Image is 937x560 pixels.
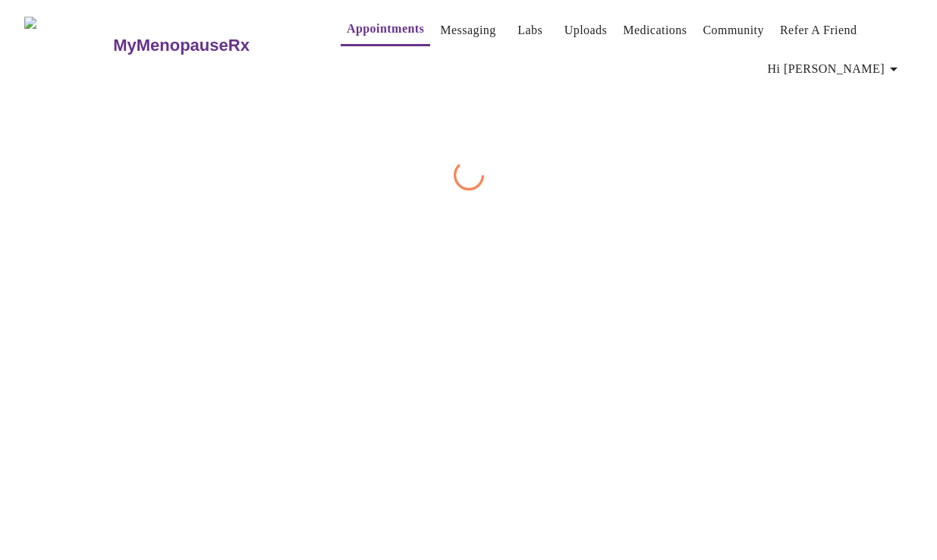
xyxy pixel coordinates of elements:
button: Community [696,15,770,46]
button: Uploads [558,15,614,46]
a: Community [703,20,764,41]
button: Appointments [341,14,430,46]
span: Hi [PERSON_NAME] [768,58,903,80]
h3: MyMenopauseRx [113,36,250,55]
a: Refer a Friend [780,20,857,41]
a: MyMenopauseRx [112,19,310,72]
a: Messaging [440,20,495,41]
img: MyMenopauseRx Logo [24,17,112,74]
button: Messaging [434,15,502,46]
button: Hi [PERSON_NAME] [762,54,909,84]
button: Medications [617,15,693,46]
button: Labs [506,15,555,46]
button: Refer a Friend [774,15,863,46]
a: Appointments [347,18,424,39]
a: Labs [517,20,542,41]
a: Uploads [564,20,608,41]
a: Medications [623,20,687,41]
